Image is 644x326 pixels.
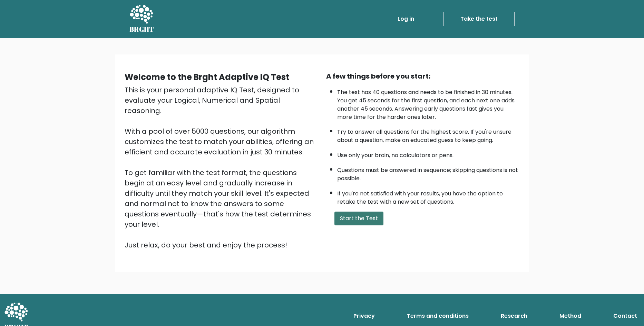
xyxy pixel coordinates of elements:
li: Use only your brain, no calculators or pens. [337,148,519,160]
a: BRGHT [129,3,154,35]
a: Research [498,309,530,323]
li: Questions must be answered in sequence; skipping questions is not possible. [337,163,519,183]
h5: BRGHT [129,25,154,33]
button: Start the Test [334,212,383,225]
li: The test has 40 questions and needs to be finished in 30 minutes. You get 45 seconds for the firs... [337,85,519,121]
a: Contact [611,309,640,323]
div: This is your personal adaptive IQ Test, designed to evaluate your Logical, Numerical and Spatial ... [125,85,318,250]
a: Take the test [443,12,515,26]
a: Terms and conditions [404,309,471,323]
li: If you're not satisfied with your results, you have the option to retake the test with a new set ... [337,186,519,206]
a: Log in [395,12,417,26]
b: Welcome to the Brght Adaptive IQ Test [125,71,289,83]
a: Privacy [351,309,378,323]
div: A few things before you start: [326,71,519,81]
li: Try to answer all questions for the highest score. If you're unsure about a question, make an edu... [337,124,519,144]
a: Method [557,309,584,323]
